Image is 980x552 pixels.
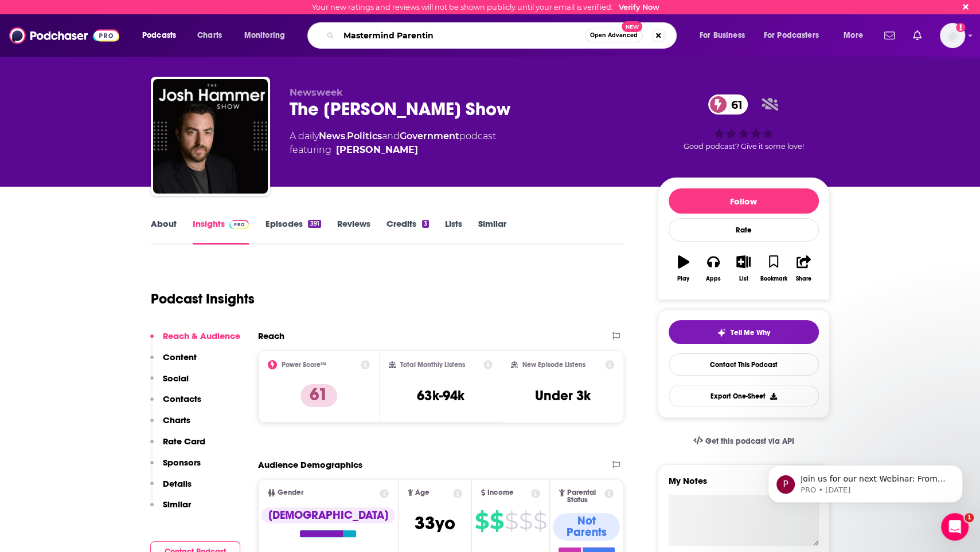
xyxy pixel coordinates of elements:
span: Open Advanced [590,33,638,38]
a: News [319,131,345,141]
span: $ [533,512,546,530]
span: For Podcasters [764,27,819,44]
a: Josh Hammer [336,143,418,157]
p: Social [163,373,189,384]
p: Sponsors [163,457,201,468]
input: Search podcasts, credits, & more... [339,26,585,45]
a: Show notifications dropdown [880,26,899,45]
a: Get this podcast via API [684,427,803,455]
button: Share [788,248,818,289]
button: List [728,248,758,289]
button: Play [669,248,698,289]
span: $ [475,512,489,530]
div: Bookmark [760,275,787,282]
iframe: Intercom live chat [941,513,969,541]
button: Similar [150,499,191,520]
a: Similar [478,218,506,245]
h3: 63k-94k [417,387,464,404]
span: Podcasts [142,27,176,44]
a: Politics [347,131,382,141]
p: Reach & Audience [163,330,240,341]
img: Podchaser Pro [229,220,249,229]
button: Export One-Sheet [669,385,819,407]
span: $ [490,512,503,530]
h1: Podcast Insights [151,290,255,307]
div: List [739,275,748,282]
span: Income [487,489,514,496]
p: Rate Card [163,436,205,447]
button: Follow [669,188,819,214]
div: Share [796,275,811,282]
button: Sponsors [150,457,201,478]
div: 391 [308,220,321,228]
span: Get this podcast via API [705,436,794,446]
span: For Business [700,27,745,44]
div: Search podcasts, credits, & more... [318,22,688,49]
button: Rate Card [150,436,205,457]
span: $ [505,512,518,530]
span: Join us for our next Webinar: From Pushback to Payoff: Building Buy-In for Niche Podcast Placemen... [50,33,197,327]
img: The Josh Hammer Show [153,79,268,194]
button: Reach & Audience [150,330,240,352]
div: 3 [422,220,429,228]
div: A daily podcast [290,129,496,157]
a: Verify Now [619,3,659,11]
span: Parental Status [567,489,603,504]
button: Open AdvancedNew [585,29,643,42]
div: Your new ratings and reviews will not be shown publicly until your email is verified. [312,3,659,11]
div: Play [677,275,689,282]
span: Monitoring [244,27,285,44]
span: Age [415,489,430,496]
p: Message from PRO, sent 34w ago [50,44,198,54]
div: [DEMOGRAPHIC_DATA] [261,507,395,523]
span: New [622,21,642,32]
button: open menu [756,26,835,45]
span: featuring [290,143,496,157]
div: Not Parents [553,513,620,541]
button: Bookmark [759,248,788,289]
h2: Power Score™ [282,361,326,369]
iframe: Intercom notifications message [751,441,980,521]
a: Reviews [337,218,370,245]
img: tell me why sparkle [717,328,726,337]
a: About [151,218,177,245]
span: Good podcast? Give it some love! [684,142,804,151]
a: 61 [708,94,748,115]
div: 61Good podcast? Give it some love! [658,87,830,158]
span: 33 yo [415,512,455,534]
span: More [844,27,863,44]
span: and [382,131,400,141]
h2: New Episode Listens [522,361,585,369]
span: Gender [278,489,303,496]
button: Details [150,478,192,499]
span: 61 [720,94,748,115]
img: Podchaser - Follow, Share and Rate Podcasts [9,25,119,46]
div: Rate [669,218,819,242]
button: Content [150,352,197,373]
a: Credits3 [386,218,429,245]
h2: Reach [258,330,284,341]
span: $ [519,512,532,530]
a: Charts [190,26,229,45]
button: open menu [692,26,759,45]
button: Contacts [150,393,201,415]
span: Logged in as kevinscottsmith [940,23,965,48]
a: Show notifications dropdown [908,26,926,45]
h3: Under 3k [535,387,591,404]
p: Contacts [163,393,201,404]
button: Apps [698,248,728,289]
a: Lists [445,218,462,245]
span: Charts [197,27,222,44]
a: InsightsPodchaser Pro [193,218,249,245]
h2: Total Monthly Listens [400,361,465,369]
a: Contact This Podcast [669,353,819,376]
p: Charts [163,415,190,425]
h2: Audience Demographics [258,459,362,470]
button: tell me why sparkleTell Me Why [669,320,819,344]
label: My Notes [669,475,819,495]
button: Show profile menu [940,23,965,48]
p: Content [163,352,197,362]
